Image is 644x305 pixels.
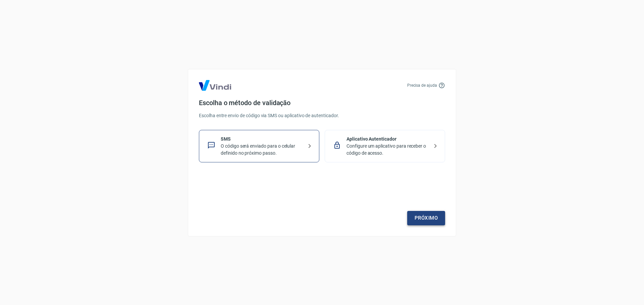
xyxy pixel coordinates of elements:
[346,136,429,143] p: Aplicativo Autenticador
[221,143,303,157] p: O código será enviado para o celular definido no próximo passo.
[199,99,445,107] h4: Escolha o método de validação
[221,136,303,143] p: SMS
[199,130,319,162] div: SMSO código será enviado para o celular definido no próximo passo.
[199,112,445,119] p: Escolha entre envio de código via SMS ou aplicativo de autenticador.
[407,211,445,225] a: Próximo
[346,143,429,157] p: Configure um aplicativo para receber o código de acesso.
[199,80,231,91] img: Logo Vind
[407,82,437,88] p: Precisa de ajuda
[325,130,445,162] div: Aplicativo AutenticadorConfigure um aplicativo para receber o código de acesso.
